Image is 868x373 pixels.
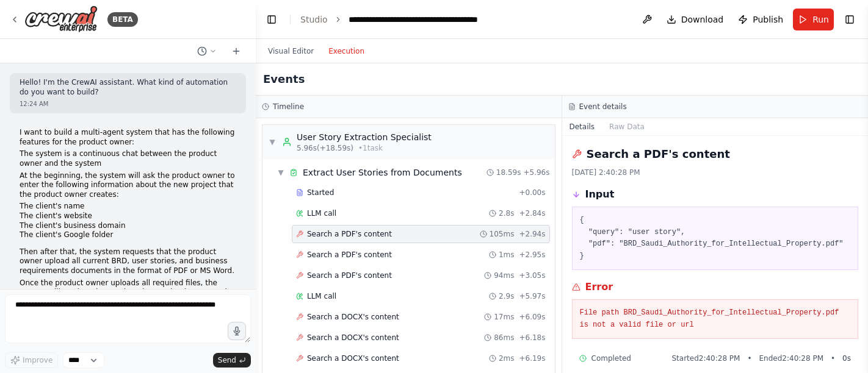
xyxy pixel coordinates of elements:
[812,13,829,26] span: Run
[24,5,98,33] img: Logo
[591,353,631,363] span: Completed
[20,99,236,108] div: 12:24 AM
[192,44,222,59] button: Switch to previous chat
[793,9,834,30] button: Run
[358,143,383,153] span: • 1 task
[297,143,353,153] span: 5.96s (+18.59s)
[842,353,851,363] span: 0 s
[300,15,328,24] a: Studio
[580,215,851,262] pre: { "query": "user story", "pdf": "BRD_Saudi_Authority_for_Intellectual_Property.pdf" }
[496,168,521,177] span: 18.59s
[263,71,305,88] h2: Events
[5,352,58,368] button: Improve
[218,355,236,365] span: Send
[585,280,613,294] h3: Error
[579,102,627,112] h3: Event details
[20,230,236,240] li: The client's Google folder
[307,312,399,322] span: Search a DOCX's content
[20,78,236,97] p: Hello! I'm the CrewAI assistant. What kind of automation do you want to build?
[733,9,788,30] button: Publish
[519,229,545,239] span: + 2.94s
[20,149,236,168] p: The system is a continuous chat between the product owner and the system
[269,137,276,147] span: ▼
[297,131,432,143] div: User Story Extraction Specialist
[20,279,236,336] p: Once the product owner uploads all required files, the system will read, understand, and store th...
[602,118,652,135] button: Raw Data
[307,291,336,301] span: LLM call
[20,211,236,221] li: The client's website
[841,11,858,28] button: Show right sidebar
[662,9,729,30] button: Download
[831,353,835,363] span: •
[681,13,724,26] span: Download
[759,353,823,363] span: Ended 2:40:28 PM
[20,247,236,276] p: Then after that, the system requests that the product owner upload all current BRD, user stories,...
[519,208,545,218] span: + 2.84s
[307,353,399,363] span: Search a DOCX's content
[519,353,545,363] span: + 6.19s
[519,250,545,260] span: + 2.95s
[226,44,246,59] button: Start a new chat
[213,353,251,368] button: Send
[519,188,545,197] span: + 0.00s
[499,353,515,363] span: 2ms
[307,229,392,239] span: Search a PDF's content
[307,333,399,343] span: Search a DOCX's content
[494,271,514,280] span: 94ms
[490,229,515,239] span: 105ms
[753,13,783,26] span: Publish
[20,221,236,231] li: The client's business domain
[519,312,545,322] span: + 6.09s
[20,171,236,200] p: At the beginning, the system will ask the product owner to enter the following information about ...
[307,250,392,260] span: Search a PDF's content
[499,208,514,218] span: 2.8s
[523,168,549,177] span: + 5.96s
[107,12,138,27] div: BETA
[499,250,515,260] span: 1ms
[519,271,545,280] span: + 3.05s
[671,353,740,363] span: Started 2:40:28 PM
[20,202,236,211] li: The client's name
[228,322,246,340] button: Click to speak your automation idea
[494,333,514,343] span: 86ms
[519,291,545,301] span: + 5.97s
[23,355,52,365] span: Improve
[261,44,321,59] button: Visual Editor
[303,166,462,179] div: Extract User Stories from Documents
[321,44,372,59] button: Execution
[587,146,730,163] h2: Search a PDF's content
[307,188,334,197] span: Started
[307,208,336,218] span: LLM call
[20,128,236,147] p: I want to build a multi-agent system that has the following features for the product owner:
[519,333,545,343] span: + 6.18s
[307,271,392,280] span: Search a PDF's content
[300,13,478,26] nav: breadcrumb
[494,312,514,322] span: 17ms
[263,11,280,28] button: Hide left sidebar
[585,187,615,202] h3: Input
[572,168,859,177] div: [DATE] 2:40:28 PM
[747,353,751,363] span: •
[562,118,602,135] button: Details
[499,291,514,301] span: 2.9s
[273,102,304,112] h3: Timeline
[580,307,851,331] pre: File path BRD_Saudi_Authority_for_Intellectual_Property.pdf is not a valid file or url
[277,168,284,177] span: ▼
